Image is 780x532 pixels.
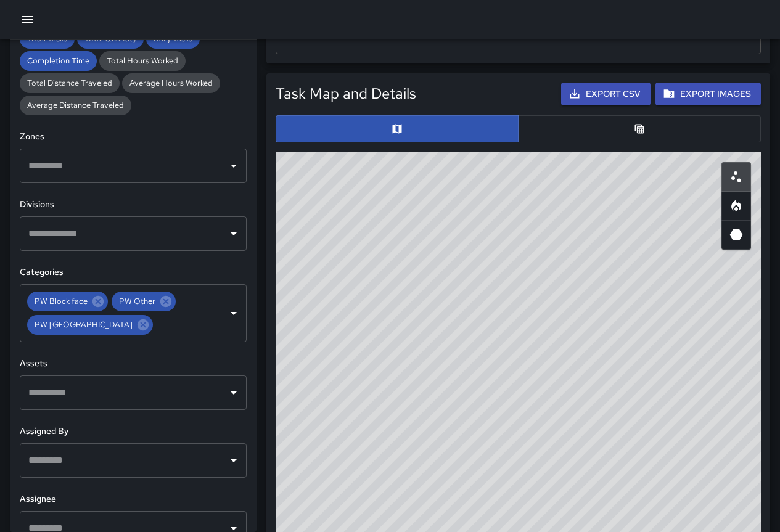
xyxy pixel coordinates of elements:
[225,305,242,322] button: Open
[20,55,97,66] span: Completion Time
[721,191,751,221] button: Heatmap
[27,294,95,308] span: PW Block face
[729,170,744,184] svg: Scatterplot
[20,266,247,279] h6: Categories
[122,73,220,93] div: Average Hours Worked
[729,227,744,242] svg: 3D Heatmap
[225,452,242,469] button: Open
[122,78,220,88] span: Average Hours Worked
[225,384,242,401] button: Open
[99,51,186,71] div: Total Hours Worked
[20,73,120,93] div: Total Distance Traveled
[20,130,247,144] h6: Zones
[276,115,519,142] button: Map
[20,198,247,211] h6: Divisions
[729,198,744,213] svg: Heatmap
[27,315,153,335] div: PW [GEOGRAPHIC_DATA]
[20,425,247,438] h6: Assigned By
[27,317,140,332] span: PW [GEOGRAPHIC_DATA]
[20,357,247,370] h6: Assets
[655,83,761,105] button: Export Images
[20,78,120,88] span: Total Distance Traveled
[561,83,651,105] button: Export CSV
[518,115,761,142] button: Table
[721,162,751,192] button: Scatterplot
[20,493,247,506] h6: Assignee
[276,84,416,104] h5: Task Map and Details
[112,292,176,311] div: PW Other
[20,51,97,71] div: Completion Time
[20,96,131,115] div: Average Distance Traveled
[27,292,108,311] div: PW Block face
[721,220,751,250] button: 3D Heatmap
[112,294,163,308] span: PW Other
[391,123,403,135] svg: Map
[633,123,646,135] svg: Table
[225,225,242,242] button: Open
[225,157,242,174] button: Open
[20,100,131,110] span: Average Distance Traveled
[99,55,186,66] span: Total Hours Worked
